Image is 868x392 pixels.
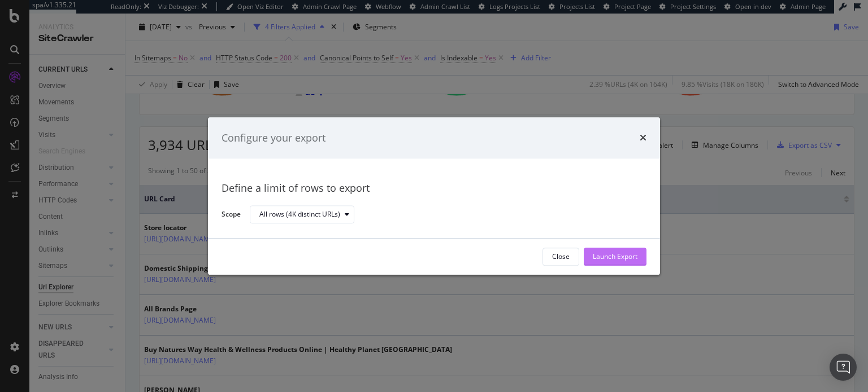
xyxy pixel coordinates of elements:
[222,131,325,146] div: Configure your export
[552,252,570,262] div: Close
[208,117,660,275] div: modal
[222,182,646,196] div: Define a limit of rows to export
[222,209,241,222] label: Scope
[640,131,646,146] div: times
[250,206,354,224] button: All rows (4K distinct URLs)
[259,212,340,218] div: All rows (4K distinct URLs)
[830,354,857,381] div: Open Intercom Messenger
[584,248,646,266] button: Launch Export
[593,252,637,262] div: Launch Export
[542,248,579,266] button: Close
